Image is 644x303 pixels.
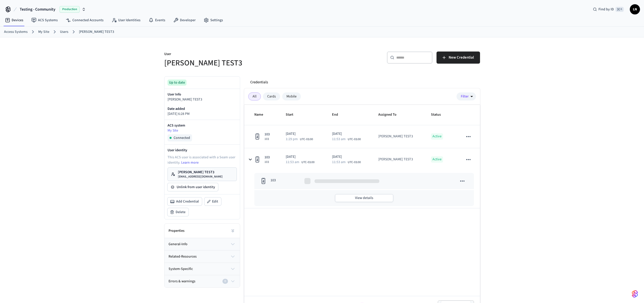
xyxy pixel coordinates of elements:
[169,242,188,247] span: general-info
[168,197,202,206] button: Add Credential
[164,250,240,263] button: related-resources
[168,208,189,216] button: Delete
[174,135,190,140] span: Connected
[144,16,169,25] a: Events
[286,160,299,164] span: 11:53 am
[38,29,49,35] a: My Site
[164,58,319,68] h5: [PERSON_NAME] TEST3
[263,92,280,100] div: Cards
[169,254,197,259] span: related-resources
[332,111,345,119] span: End
[204,197,221,206] button: Edit
[178,175,223,179] p: [EMAIL_ADDRESS][DOMAIN_NAME]
[332,154,366,160] p: [DATE]
[456,92,476,100] button: Filter
[286,154,320,160] p: [DATE]
[449,54,474,61] span: New Credential
[222,279,228,284] div: 0
[301,160,315,165] span: UTC-03:00
[348,137,361,142] span: UTC-03:00
[332,131,366,137] p: [DATE]
[60,29,68,35] a: Users
[378,134,413,139] div: [PERSON_NAME] TEST3
[271,178,276,184] p: 103
[4,29,28,35] a: Access Systems
[20,6,55,12] span: Testing - Community
[332,137,346,141] span: 11:53 am
[176,210,185,215] span: Delete
[300,137,313,142] span: UTC-03:00
[169,279,195,284] span: Errors & warnings
[254,111,270,119] span: Name
[178,170,223,175] p: [PERSON_NAME] TEST3
[168,148,237,153] p: User identity
[378,111,403,119] span: Assigned To
[630,5,639,14] span: LN
[589,5,628,14] div: Find by ID⌘ K
[332,160,346,164] span: 11:53 am
[431,156,443,163] p: Active
[244,105,480,208] table: sticky table
[264,160,270,164] span: 103
[431,111,447,119] span: Status
[246,76,272,88] button: Credentials
[264,137,270,141] span: 103
[630,4,640,14] button: LN
[168,155,237,165] p: This ACS user is associated with a Seam user identity.
[79,29,114,35] a: [PERSON_NAME] TEST3
[212,199,218,204] span: Edit
[168,111,237,117] p: [DATE] 6:28 PM
[164,238,240,250] button: general-info
[168,183,218,191] button: Unlink from user identity
[168,106,237,111] p: Date added
[286,137,298,141] span: 1:29 pm
[168,123,237,128] p: ACS system
[632,290,638,298] img: SeamLogoGradient.69752ec5.svg
[248,92,261,100] div: All
[286,111,300,119] span: Start
[169,228,184,233] h2: Properties
[62,16,108,25] a: Connected Accounts
[1,16,27,25] a: Devices
[378,157,413,162] div: [PERSON_NAME] TEST3
[264,155,270,160] span: 103
[27,16,62,25] a: ACS Systems
[168,80,186,86] div: Up to date
[168,97,237,102] p: [PERSON_NAME] TEST3
[168,92,237,97] p: User Info
[164,263,240,275] button: system-specific
[264,132,270,137] span: 103
[59,6,80,13] span: Production
[348,160,361,165] span: UTC-03:00
[169,16,200,25] a: Developer
[437,52,480,64] button: New Credential
[335,194,393,202] button: View details
[431,133,443,140] p: Active
[615,7,624,12] span: ⌘ K
[200,16,227,25] a: Settings
[286,131,320,137] p: [DATE]
[169,266,193,272] span: system-specific
[176,199,199,204] span: Add Credential
[282,92,301,100] div: Mobile
[164,52,319,58] p: User
[181,160,199,165] a: Learn more
[108,16,144,25] a: User Identities
[598,7,614,12] span: Find by ID
[168,128,237,133] a: My Site
[164,275,240,287] button: Errors & warnings0
[168,167,237,181] a: [PERSON_NAME] TEST3[EMAIL_ADDRESS][DOMAIN_NAME]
